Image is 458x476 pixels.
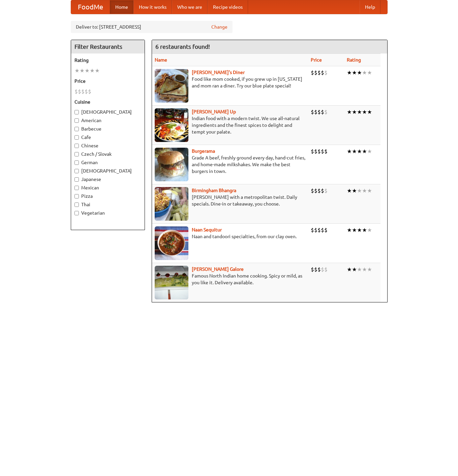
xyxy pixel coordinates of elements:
[324,226,328,234] li: $
[357,148,362,155] li: ★
[352,187,357,194] li: ★
[74,168,141,174] label: [DEMOGRAPHIC_DATA]
[352,148,357,155] li: ★
[192,227,222,232] a: Naan Sequitur
[155,266,188,299] img: currygalore.jpg
[74,169,79,173] input: [DEMOGRAPHIC_DATA]
[317,108,321,116] li: $
[324,69,328,76] li: $
[192,70,245,75] b: [PERSON_NAME]'s Diner
[74,194,79,198] input: Pizza
[74,118,79,123] input: American
[192,109,236,114] b: [PERSON_NAME] Up
[74,159,141,166] label: German
[78,88,81,95] li: $
[85,67,90,74] li: ★
[81,88,85,95] li: $
[155,187,188,221] img: bhangra.jpg
[317,266,321,273] li: $
[321,148,324,155] li: $
[347,148,352,155] li: ★
[352,226,357,234] li: ★
[347,69,352,76] li: ★
[367,266,372,273] li: ★
[74,88,78,95] li: $
[155,233,305,240] p: Naan and tandoori specialties, from our clay oven.
[357,108,362,116] li: ★
[155,194,305,207] p: [PERSON_NAME] with a metropolitan twist. Daily specials. Dine-in or takeaway, you choose.
[80,67,85,74] li: ★
[367,187,372,194] li: ★
[74,151,141,157] label: Czech / Slovak
[314,108,317,116] li: $
[192,188,236,193] a: Birmingham Bhangra
[74,134,141,141] label: Cafe
[74,193,141,199] label: Pizza
[352,108,357,116] li: ★
[192,148,215,154] a: Burgerama
[155,115,305,135] p: Indian food with a modern twist. We use all-natural ingredients and the finest spices to delight ...
[324,187,328,194] li: $
[314,187,317,194] li: $
[321,187,324,194] li: $
[352,266,357,273] li: ★
[347,187,352,194] li: ★
[74,177,79,182] input: Japanese
[155,272,305,286] p: Famous North Indian home cooking. Spicy or mild, as you like it. Delivery available.
[71,40,145,53] h4: Filter Restaurants
[74,203,79,207] input: Thai
[74,78,141,84] h5: Price
[155,108,188,142] img: curryup.jpg
[74,160,79,165] input: German
[74,109,141,115] label: [DEMOGRAPHIC_DATA]
[362,226,367,234] li: ★
[360,0,380,14] a: Help
[74,117,141,124] label: American
[208,0,248,14] a: Recipe videos
[311,226,314,234] li: $
[347,108,352,116] li: ★
[362,187,367,194] li: ★
[357,226,362,234] li: ★
[357,187,362,194] li: ★
[155,154,305,175] p: Grade A beef, freshly ground every day, hand-cut fries, and home-made milkshakes. We make the bes...
[74,142,141,149] label: Chinese
[314,226,317,234] li: $
[347,57,361,63] a: Rating
[317,187,321,194] li: $
[311,187,314,194] li: $
[367,108,372,116] li: ★
[74,210,141,216] label: Vegetarian
[317,69,321,76] li: $
[311,57,322,63] a: Price
[155,57,167,63] a: Name
[357,266,362,273] li: ★
[314,266,317,273] li: $
[71,0,110,14] a: FoodMe
[155,43,210,50] ng-pluralize: 6 restaurants found!
[85,88,88,95] li: $
[317,148,321,155] li: $
[74,67,80,74] li: ★
[172,0,208,14] a: Who we are
[362,266,367,273] li: ★
[74,110,79,114] input: [DEMOGRAPHIC_DATA]
[347,226,352,234] li: ★
[362,69,367,76] li: ★
[88,88,91,95] li: $
[155,69,188,103] img: sallys.jpg
[211,24,227,30] a: Change
[95,67,100,74] li: ★
[347,266,352,273] li: ★
[311,266,314,273] li: $
[74,176,141,183] label: Japanese
[74,99,141,105] h5: Cuisine
[367,226,372,234] li: ★
[367,148,372,155] li: ★
[74,127,79,131] input: Barbecue
[74,57,141,64] h5: Rating
[314,69,317,76] li: $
